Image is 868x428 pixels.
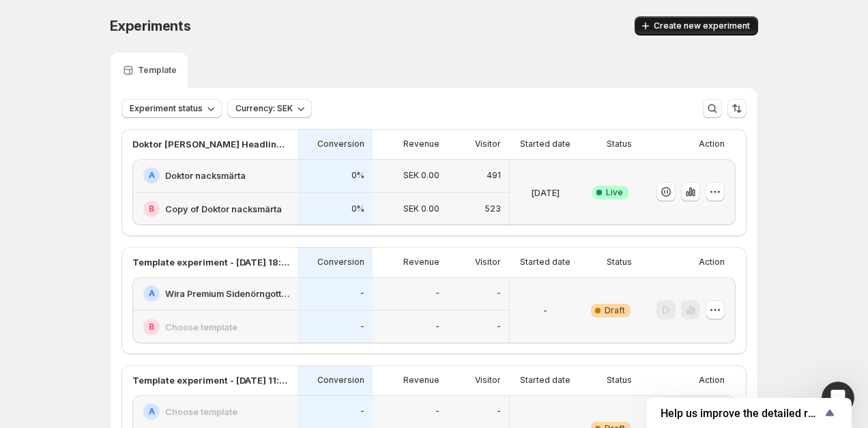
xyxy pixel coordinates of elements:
[661,405,838,421] button: Show survey - Help us improve the detailed report for A/B campaigns
[149,406,155,417] h2: A
[403,257,439,268] p: Revenue
[27,120,246,143] p: How can we help?
[27,22,55,49] img: Profile image for Antony
[360,288,364,299] p: -
[661,407,822,420] span: Help us improve the detailed report for A/B campaigns
[699,257,725,268] p: Action
[165,169,246,182] h2: Doktor nacksmärta
[435,322,439,332] p: -
[317,375,364,386] p: Conversion
[351,203,364,214] p: 0%
[475,139,501,149] p: Visitor
[497,406,501,417] p: -
[497,322,501,332] p: -
[14,181,259,231] div: Profile image for AntonyPlease check it on your end and let me know whether the orders shown on G...
[149,322,154,332] h2: B
[635,16,758,35] button: Create new experiment
[822,382,854,414] iframe: Intercom live chat
[520,257,570,268] p: Started date
[531,186,560,199] p: [DATE]
[165,320,237,334] h2: Choose template
[435,406,439,417] p: -
[605,305,625,316] span: Draft
[121,99,222,118] button: Experiment status
[699,375,725,386] p: Action
[235,22,259,46] div: Close
[497,288,501,299] p: -
[475,257,501,268] p: Visitor
[317,257,364,268] p: Conversion
[132,137,289,151] p: Doktor [PERSON_NAME] Headline test
[475,375,501,386] p: Visitor
[727,99,747,118] button: Sort the results
[165,287,289,300] h2: Wira Premium Sidenörngott PP
[53,337,83,346] span: Home
[403,203,439,214] p: SEK 0.00
[654,20,750,31] span: Create new experiment
[61,193,625,204] span: Please check it on your end and let me know whether the orders shown on GemX match the ones you r...
[130,103,203,114] span: Experiment status
[14,160,259,232] div: Recent messageProfile image for AntonyPlease check it on your end and let me know whether the ord...
[136,302,273,357] button: Messages
[403,139,439,149] p: Revenue
[520,375,570,386] p: Started date
[27,97,246,120] p: Hi [PERSON_NAME]
[132,255,289,269] p: Template experiment - [DATE] 18:05:45
[317,139,364,149] p: Conversion
[403,375,439,386] p: Revenue
[351,170,364,181] p: 0%
[138,65,177,76] p: Template
[165,202,282,216] h2: Copy of Doktor nacksmärta
[435,288,439,299] p: -
[606,187,623,198] span: Live
[403,170,439,181] p: SEK 0.00
[227,99,312,118] button: Currency: SEK
[110,18,191,34] span: Experiments
[132,373,289,387] p: Template experiment - [DATE] 11:03:58
[28,172,245,186] div: Recent message
[699,139,725,149] p: Action
[28,192,55,220] img: Profile image for Antony
[149,288,155,299] h2: A
[484,203,501,214] p: 523
[607,257,632,268] p: Status
[607,375,632,386] p: Status
[182,337,229,346] span: Messages
[149,203,154,214] h2: B
[487,170,501,181] p: 491
[543,304,547,317] p: -
[520,139,570,149] p: Started date
[165,405,237,418] h2: Choose template
[360,322,364,332] p: -
[607,139,632,149] p: Status
[143,206,182,220] div: • 7h ago
[149,170,155,181] h2: A
[235,103,293,114] span: Currency: SEK
[61,206,140,220] div: [PERSON_NAME]
[360,406,364,417] p: -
